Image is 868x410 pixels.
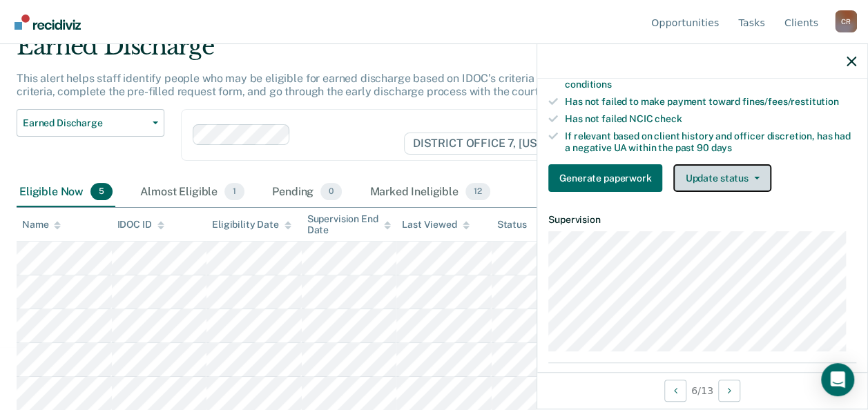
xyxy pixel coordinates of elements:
[224,183,244,201] span: 1
[17,177,115,208] div: Eligible Now
[711,142,731,153] span: days
[15,14,81,30] img: Recidiviz
[565,68,856,91] div: Must be compliant with all court-ordered conditions and special
[269,177,345,208] div: Pending
[402,219,469,231] div: Last Viewed
[835,10,857,32] button: Profile dropdown button
[742,96,839,107] span: fines/fees/restitution
[497,219,527,231] div: Status
[367,177,492,208] div: Marked Ineligible
[17,72,770,98] p: This alert helps staff identify people who may be eligible for earned discharge based on IDOC’s c...
[655,113,682,124] span: check
[548,214,856,226] dt: Supervision
[90,183,113,201] span: 5
[673,164,771,192] button: Update status
[23,117,147,129] span: Earned Discharge
[565,113,856,125] div: Has not failed NCIC
[17,32,798,72] div: Earned Discharge
[537,372,867,409] div: 6 / 13
[117,219,164,231] div: IDOC ID
[212,219,291,231] div: Eligibility Date
[565,79,612,90] span: conditions
[565,96,856,108] div: Has not failed to make payment toward
[404,133,711,155] span: DISTRICT OFFICE 7, [US_STATE][GEOGRAPHIC_DATA]
[835,10,857,32] div: C R
[137,177,247,208] div: Almost Eligible
[548,164,662,192] button: Generate paperwork
[22,219,61,231] div: Name
[718,380,740,402] button: Next Opportunity
[465,183,490,201] span: 12
[548,164,668,192] a: Navigate to form link
[821,363,854,396] div: Open Intercom Messenger
[565,130,856,154] div: If relevant based on client history and officer discretion, has had a negative UA within the past 90
[320,183,342,201] span: 0
[307,213,392,237] div: Supervision End Date
[664,380,686,402] button: Previous Opportunity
